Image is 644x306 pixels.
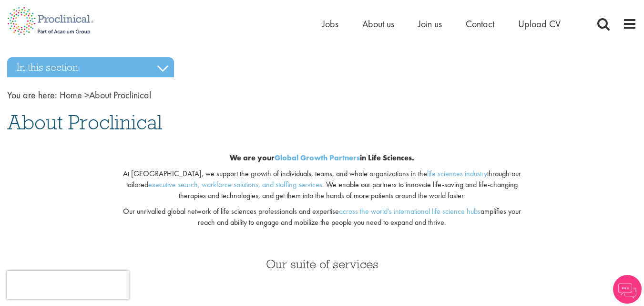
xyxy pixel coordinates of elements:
a: Join us [418,18,442,30]
p: At [GEOGRAPHIC_DATA], we support the growth of individuals, teams, and whole organizations in the... [114,169,530,201]
a: Jobs [322,18,338,30]
h3: Our suite of services [7,258,637,270]
a: Global Growth Partners [275,153,360,163]
iframe: reCAPTCHA [7,271,129,299]
a: About us [362,18,394,30]
p: Our unrivalled global network of life sciences professionals and expertise amplifies your reach a... [114,206,530,228]
h3: In this section [7,57,174,77]
span: You are here: [7,89,57,101]
a: breadcrumb link to Home [60,89,82,101]
b: We are your in Life Sciences. [230,153,414,163]
a: across the world's international life science hubs [339,206,480,216]
span: > [84,89,89,101]
img: Chatbot [613,275,642,304]
a: Contact [466,18,494,30]
span: About Proclinical [60,89,151,101]
span: About Proclinical [7,109,162,135]
a: Upload CV [518,18,561,30]
a: executive search, workforce solutions, and staffing services [148,179,322,190]
a: life sciences industry [427,169,487,179]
